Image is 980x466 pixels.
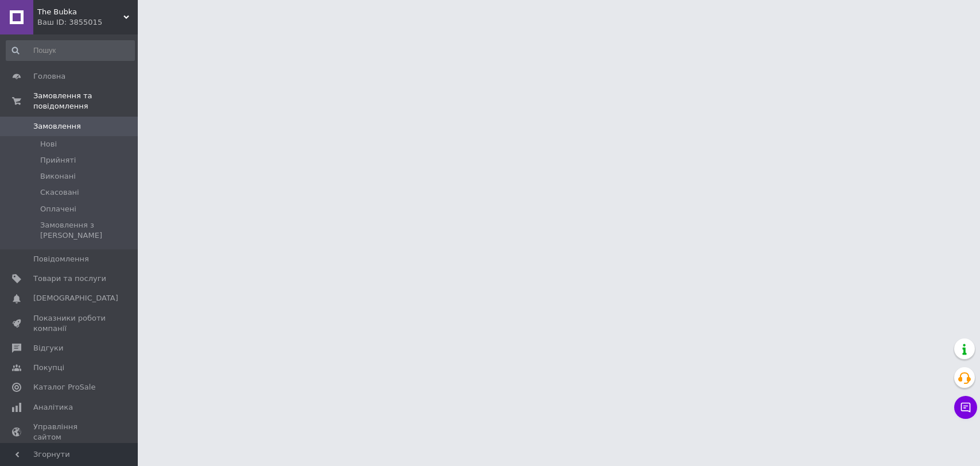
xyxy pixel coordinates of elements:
span: Нові [40,139,57,149]
span: Скасовані [40,187,79,198]
span: Головна [33,71,65,82]
span: Управління сайтом [33,422,106,442]
button: Чат з покупцем [954,396,977,419]
span: Оплачені [40,204,76,214]
span: Замовлення з [PERSON_NAME] [40,220,134,241]
span: Замовлення та повідомлення [33,91,138,111]
span: Виконані [40,171,76,182]
span: The Bubka [37,7,123,17]
span: Повідомлення [33,254,89,264]
span: Показники роботи компанії [33,313,106,334]
div: Ваш ID: 3855015 [37,17,138,28]
span: Замовлення [33,121,81,132]
span: Покупці [33,363,64,373]
span: Аналітика [33,402,73,413]
span: Відгуки [33,343,63,353]
input: Пошук [6,40,135,61]
span: [DEMOGRAPHIC_DATA] [33,293,118,303]
span: Прийняті [40,155,76,165]
span: Каталог ProSale [33,382,95,392]
span: Товари та послуги [33,274,106,284]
